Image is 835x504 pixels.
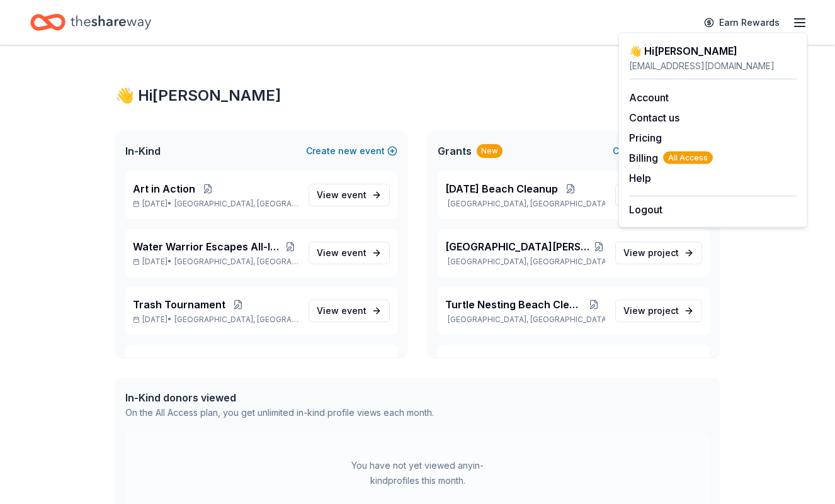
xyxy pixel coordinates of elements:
span: Artivism [445,355,486,370]
a: View event [309,242,390,264]
span: event [341,247,366,258]
span: Turtle Nesting Beach Cleanup [445,297,582,312]
span: [DATE] Beach Cleanup [445,181,558,196]
span: Billing [629,150,713,165]
span: In-Kind [125,143,161,159]
a: Pricing [629,132,662,144]
a: Earn Rewards [696,11,787,34]
button: Contact us [629,110,679,125]
span: [GEOGRAPHIC_DATA], [GEOGRAPHIC_DATA] [174,315,298,325]
span: event [341,305,366,316]
span: View [317,188,366,203]
a: View project [615,300,702,322]
button: Help [629,171,651,186]
span: [GEOGRAPHIC_DATA], [GEOGRAPHIC_DATA] [174,199,298,209]
p: [GEOGRAPHIC_DATA], [GEOGRAPHIC_DATA] [445,257,605,267]
span: [GEOGRAPHIC_DATA][PERSON_NAME] ([GEOGRAPHIC_DATA]) [445,239,593,254]
div: New [477,144,503,158]
p: [DATE] • [133,199,298,209]
button: Logout [629,202,662,217]
button: Createnewproject [613,143,710,159]
span: new [338,143,357,159]
div: In-Kind donors viewed [125,390,434,405]
span: All Access [663,152,713,164]
span: project [648,305,679,316]
a: Account [629,91,669,104]
span: Trash Tournament [133,297,225,312]
a: View event [309,300,390,322]
div: 👋 Hi [PERSON_NAME] [115,86,720,106]
span: View [317,245,366,260]
span: Grants [438,143,472,159]
div: On the All Access plan, you get unlimited in-kind profile views each month. [125,405,434,420]
div: 👋 Hi [PERSON_NAME] [629,43,797,59]
span: project [648,247,679,258]
span: View [623,303,679,318]
span: View [623,245,679,260]
div: You have not yet viewed any in-kind profiles this month. [339,458,496,488]
a: View project [615,184,702,206]
a: View event [309,184,390,206]
span: event [341,189,366,200]
button: BillingAll Access [629,150,713,165]
button: Createnewevent [306,143,397,159]
p: [DATE] • [133,315,298,325]
div: [EMAIL_ADDRESS][DOMAIN_NAME] [629,59,797,74]
a: Home [30,8,151,37]
p: [GEOGRAPHIC_DATA], [GEOGRAPHIC_DATA] [445,315,605,325]
span: [GEOGRAPHIC_DATA], [GEOGRAPHIC_DATA] [174,257,298,267]
span: Art in Action [133,181,195,196]
a: View project [615,242,702,264]
span: Water Warrior Escapes All-Inclusive Bonaire [133,239,281,254]
span: Art in Action [133,355,195,370]
p: [DATE] • [133,257,298,267]
p: [GEOGRAPHIC_DATA], [GEOGRAPHIC_DATA] [445,199,605,209]
span: View [317,303,366,318]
